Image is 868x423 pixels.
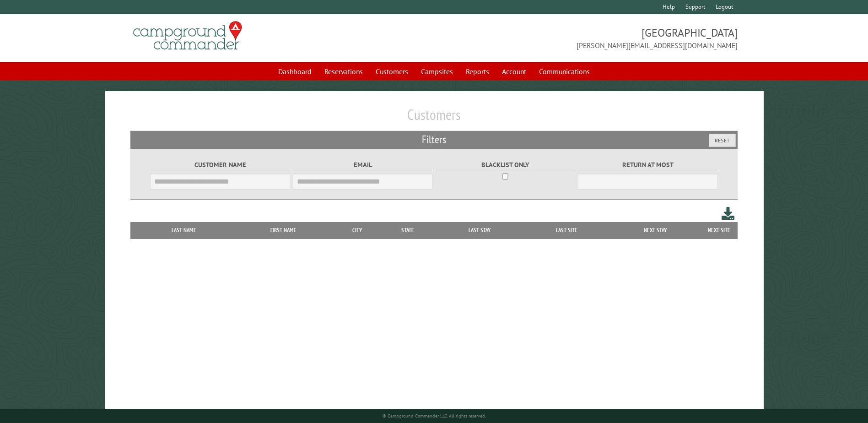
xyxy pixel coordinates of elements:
label: Blacklist only [436,160,575,170]
span: [GEOGRAPHIC_DATA] [PERSON_NAME][EMAIL_ADDRESS][DOMAIN_NAME] [434,25,738,51]
a: Campsites [415,63,458,80]
label: Return at most [578,160,717,170]
a: Reservations [319,63,368,80]
th: Last Stay [436,222,524,239]
label: Customer Name [150,160,290,170]
img: Campground Commander [130,18,245,54]
small: © Campground Commander LLC. All rights reserved. [383,413,486,419]
a: Download this customer list (.csv) [722,205,735,222]
label: Email [293,160,432,170]
a: Reports [460,63,495,80]
a: Account [496,63,532,80]
th: Next Site [701,222,738,239]
a: Communications [534,63,595,80]
button: Reset [709,134,736,147]
a: Dashboard [273,63,317,80]
th: Last Name [135,222,232,239]
th: State [380,222,436,239]
a: Customers [370,63,414,80]
th: Next Stay [610,222,701,239]
h2: Filters [130,131,737,148]
h1: Customers [130,106,737,131]
th: City [334,222,380,239]
th: First Name [232,222,334,239]
th: Last Site [523,222,609,239]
